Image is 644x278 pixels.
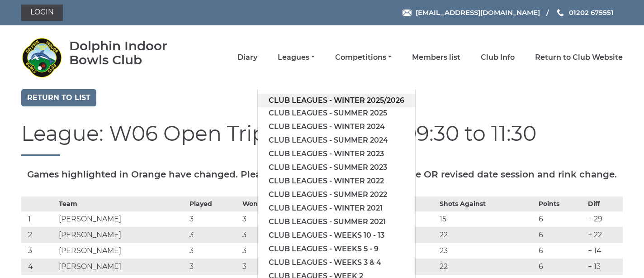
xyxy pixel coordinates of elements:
[258,229,415,242] a: Club leagues - Weeks 10 - 13
[187,259,240,274] td: 3
[258,215,415,229] a: Club leagues - Summer 2021
[437,197,536,211] th: Shots Against
[187,227,240,243] td: 3
[258,242,415,256] a: Club leagues - Weeks 5 - 9
[187,211,240,227] td: 3
[258,188,415,201] a: Club leagues - Summer 2022
[586,227,623,243] td: + 22
[586,259,623,274] td: + 13
[536,211,586,227] td: 6
[258,134,415,147] a: Club leagues - Summer 2024
[586,243,623,259] td: + 14
[21,227,57,243] td: 2
[536,259,586,274] td: 6
[258,161,415,174] a: Club leagues - Summer 2023
[240,211,279,227] td: 3
[21,122,623,156] h1: League: W06 Open Triples - [DATE] - 09:30 to 11:30
[57,211,187,227] td: [PERSON_NAME]
[278,53,315,62] a: Leagues
[187,197,240,211] th: Played
[437,227,536,243] td: 22
[258,106,415,120] a: Club leagues - Summer 2025
[21,5,63,21] a: Login
[21,169,623,179] h5: Games highlighted in Orange have changed. Please check for a revised rink change OR revised date ...
[536,227,586,243] td: 6
[237,53,257,62] a: Diary
[258,120,415,134] a: Club leagues - Winter 2024
[481,53,515,62] a: Club Info
[240,259,279,274] td: 3
[57,243,187,259] td: [PERSON_NAME]
[258,174,415,188] a: Club leagues - Winter 2022
[21,243,57,259] td: 3
[21,37,62,78] img: Dolphin Indoor Bowls Club
[69,39,194,67] div: Dolphin Indoor Bowls Club
[412,53,460,62] a: Members list
[187,243,240,259] td: 3
[335,53,392,62] a: Competitions
[536,243,586,259] td: 6
[437,243,536,259] td: 23
[402,7,540,18] a: Email [EMAIL_ADDRESS][DOMAIN_NAME]
[21,89,96,106] a: Return to list
[258,147,415,161] a: Club leagues - Winter 2023
[437,259,536,274] td: 22
[437,211,536,227] td: 15
[57,259,187,274] td: [PERSON_NAME]
[416,8,540,17] span: [EMAIL_ADDRESS][DOMAIN_NAME]
[240,243,279,259] td: 3
[21,259,57,274] td: 4
[240,227,279,243] td: 3
[569,8,614,17] span: 01202 675551
[402,10,412,16] img: Email
[258,94,415,107] a: Club leagues - Winter 2025/2026
[57,197,187,211] th: Team
[258,201,415,215] a: Club leagues - Winter 2021
[240,197,279,211] th: Won
[258,256,415,269] a: Club leagues - Weeks 3 & 4
[21,211,57,227] td: 1
[586,197,623,211] th: Diff
[536,197,586,211] th: Points
[535,53,623,62] a: Return to Club Website
[556,7,614,18] a: Phone us 01202 675551
[557,9,563,16] img: Phone us
[586,211,623,227] td: + 29
[57,227,187,243] td: [PERSON_NAME]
